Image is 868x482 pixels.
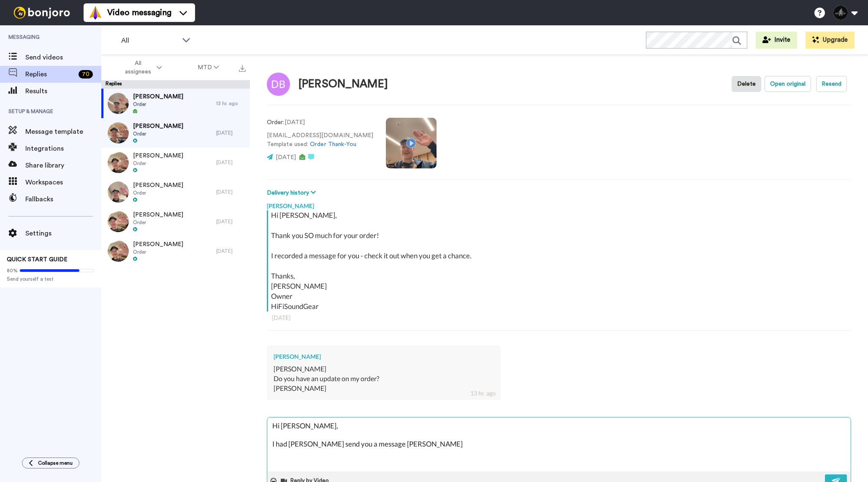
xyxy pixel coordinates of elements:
span: Order [133,160,183,167]
span: Order [133,190,183,196]
p: [EMAIL_ADDRESS][DOMAIN_NAME] Template used: [267,131,373,149]
span: Share library [25,160,101,171]
a: [PERSON_NAME]Order[DATE] [101,148,250,177]
textarea: Hi [PERSON_NAME], I had Alexa send you a message t [267,417,851,471]
strong: Order [267,119,283,125]
div: [PERSON_NAME] Do you have an update on my order? [PERSON_NAME] [274,364,494,393]
img: 7857d958-85f4-4ebf-82e6-f3123d53896b-thumb.jpg [108,211,129,232]
a: [PERSON_NAME]Order[DATE] [101,118,250,148]
span: [PERSON_NAME] [133,152,183,160]
span: Send yourself a test [7,276,95,282]
img: f8661d1f-5c18-47d0-a2c4-502c0294460a-thumb.jpg [108,93,129,114]
span: [PERSON_NAME] [133,122,183,130]
button: Export all results that match these filters now. [236,61,248,74]
div: 13 hr. ago [470,389,496,398]
span: [PERSON_NAME] [133,211,183,219]
span: Results [25,86,101,96]
a: Order Thank-You [310,141,356,147]
span: Message template [25,127,101,137]
span: Order [133,130,183,137]
span: [PERSON_NAME] [133,92,183,101]
button: MTD [180,60,237,75]
img: export.svg [239,65,246,72]
span: [PERSON_NAME] [133,240,183,249]
span: All assignees [121,59,155,76]
img: 8b730d5f-1281-4ce0-95d9-1d61afed31c1-thumb.jpg [108,241,129,262]
img: Image of Dan Bechtlofft [267,73,290,96]
span: Send videos [25,52,101,62]
div: [DATE] [216,248,246,255]
span: Fallbacks [25,194,101,204]
a: [PERSON_NAME]Order[DATE] [101,207,250,236]
a: [PERSON_NAME]Order[DATE] [101,177,250,207]
div: 70 [79,70,93,79]
span: 80% [7,267,18,274]
div: [DATE] [216,189,246,195]
div: [DATE] [216,159,246,166]
div: [DATE] [272,314,846,322]
div: Hi [PERSON_NAME], Thank you SO much for your order! I recorded a message for you - check it out w... [271,210,849,311]
span: Order [133,249,183,255]
span: Settings [25,228,101,238]
button: Resend [816,76,847,92]
img: bj-logo-header-white.svg [10,7,73,19]
img: vm-color.svg [89,6,102,19]
span: Order [133,101,183,108]
img: e3a92531-6611-406c-9744-de133dd3818d-thumb.jpg [108,122,129,144]
span: [PERSON_NAME] [133,181,183,190]
button: Upgrade [806,32,854,49]
img: 65e8b01f-7de7-4cbe-80ce-346c254f3edb-thumb.jpg [108,181,129,203]
a: [PERSON_NAME]Order13 hr. ago [101,89,250,118]
span: Order [133,219,183,226]
span: All [121,35,178,46]
div: Replies [101,80,250,89]
div: [DATE] [216,130,246,136]
p: : [DATE] [267,118,373,127]
div: [PERSON_NAME] [274,352,494,361]
div: [DATE] [216,218,246,225]
span: QUICK START GUIDE [7,257,68,263]
span: Video messaging [107,7,171,19]
span: Replies [25,69,75,79]
img: 3f8a99fe-94b3-456b-90a9-a4977fb2a325-thumb.jpg [108,152,129,173]
div: 13 hr. ago [216,100,246,107]
div: [PERSON_NAME] [267,198,851,210]
button: All assignees [103,56,180,79]
button: Delivery history [267,188,318,198]
button: Open original [765,76,811,92]
span: Workspaces [25,177,101,187]
button: Invite [756,32,797,49]
a: [PERSON_NAME]Order[DATE] [101,236,250,266]
span: Integrations [25,144,101,154]
button: Collapse menu [22,458,79,468]
button: Delete [732,76,761,92]
div: [PERSON_NAME] [298,78,388,90]
span: [DATE] [276,154,296,160]
span: Collapse menu [38,460,73,466]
